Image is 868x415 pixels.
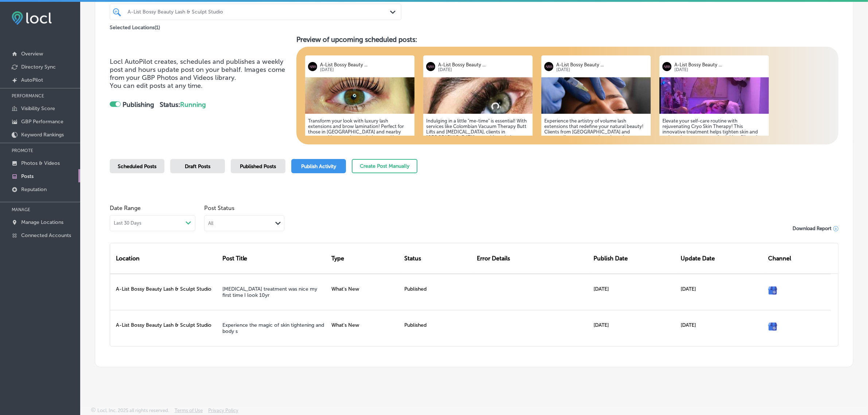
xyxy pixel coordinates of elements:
span: Post Status [204,205,284,212]
span: Published Posts [240,163,276,170]
a: Experience the magic of skin tightening and body s [222,322,324,334]
div: Update Date [678,243,766,274]
div: Error Details [474,243,591,274]
p: Overview [21,51,43,57]
span: Locl AutoPilot creates, schedules and publishes a weekly post and hours update post on your behal... [110,58,285,82]
div: [DATE] [591,274,678,310]
p: A-List Bossy Beauty ... [674,62,766,67]
span: Running [180,101,206,109]
p: Photos & Videos [21,160,60,166]
p: [DATE] [320,67,411,72]
p: A-List Bossy Beauty ... [438,62,529,67]
p: Selected Locations ( 1 ) [110,22,160,31]
p: [DATE] [438,67,529,72]
div: What's New [328,274,401,310]
p: A-List Bossy Beauty ... [320,62,411,67]
p: Locl, Inc. 2025 all rights reserved. [97,408,169,413]
div: Publish Date [591,243,678,274]
img: 17580503022d2cc275-7df1-4483-b5c8-ebfefb2e2d38_2025-05-31.jpg [423,77,533,114]
h5: Indulging in a little "me-time" is essential! With services like Colombian Vacuum Therapy Butt Li... [426,118,530,167]
strong: Publishing [122,101,154,109]
img: 17580502862cb3c409-c526-472f-8a88-d2a732a48df8_2025-08-22.jpg [305,77,414,114]
p: Directory Sync [21,64,56,70]
p: Posts [21,173,34,179]
span: Draft Posts [185,163,210,170]
div: A-List Bossy Beauty Lash & Sculpt Studio [110,310,219,346]
img: logo [544,62,553,71]
h5: Elevate your self-care routine with rejuvenating Cryo Skin Therapy! This innovative treatment hel... [662,118,766,173]
label: Date Range [110,205,141,212]
img: 1758050437fa6bbb4b-28de-451d-8e59-25630dd33708_2025-05-24.jpg [659,77,769,114]
span: You can edit posts at any time. [110,82,203,90]
div: A-List Bossy Beauty Lash & Sculpt Studio [110,274,219,310]
div: Location [110,243,219,274]
p: Keyword Rankings [21,132,64,138]
div: Post Title [219,243,329,274]
p: [DATE] [556,67,647,72]
p: Visibility Score [21,105,55,112]
button: Create Post Manually [352,159,417,173]
div: Published [401,274,474,310]
p: AutoPilot [21,77,43,83]
div: Status [401,243,474,274]
p: GBP Performance [21,119,63,125]
h5: Experience the artistry of volume lash extensions that redefine your natural beauty! Clients from... [544,118,648,178]
div: Type [328,243,401,274]
img: logo [308,62,317,71]
p: A-List Bossy Beauty ... [556,62,647,67]
div: What's New [328,310,401,346]
div: Published [401,310,474,346]
img: 17580502683b23988a-9740-4226-9cdb-3a785b50002d_2025-09-03.jpg [541,77,651,114]
span: Publish Activity [301,163,336,170]
h5: Transform your look with luxury lash extensions and brow lamination! Perfect for those in [GEOGRA... [308,118,412,173]
img: logo [662,62,672,71]
strong: Status: [160,101,206,109]
p: Reputation [21,186,47,193]
p: Manage Locations [21,219,63,225]
div: [DATE] [591,310,678,346]
img: fda3e92497d09a02dc62c9cd864e3231.png [12,11,52,25]
div: [DATE] [678,274,766,310]
span: Last 30 Days [114,220,141,226]
a: [MEDICAL_DATA] treatment was nice my first time I look 10yr [222,286,318,298]
h3: Preview of upcoming scheduled posts: [296,35,838,44]
div: All [208,220,213,226]
img: logo [426,62,435,71]
div: Channel [765,243,831,274]
span: Scheduled Posts [118,163,156,170]
p: Connected Accounts [21,232,71,238]
div: [DATE] [678,310,766,346]
div: A-List Bossy Beauty Lash & Sculpt Studio [128,9,391,15]
p: [DATE] [674,67,766,72]
span: Download Report [793,226,832,231]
